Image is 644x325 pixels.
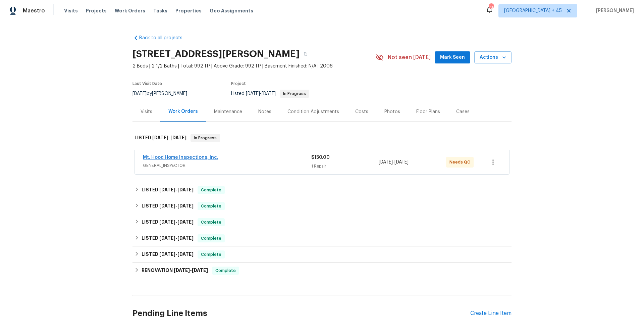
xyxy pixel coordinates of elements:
span: [DATE] [177,252,194,257]
span: Needs QC [449,159,473,166]
span: In Progress [280,92,309,96]
span: - [159,252,194,257]
span: [DATE] [246,91,260,96]
span: [DATE] [152,135,168,140]
span: - [174,268,208,273]
h6: LISTED [142,234,194,242]
span: Tasks [153,8,167,13]
span: Geo Assignments [210,7,253,14]
span: - [246,91,276,96]
span: GENERAL_INSPECTOR [143,162,311,169]
span: Listed [231,91,309,96]
span: [DATE] [177,220,194,224]
span: 2 Beds | 2 1/2 Baths | Total: 992 ft² | Above Grade: 992 ft² | Basement Finished: N/A | 2006 [132,63,376,69]
div: Floor Plans [416,108,440,115]
span: Complete [198,235,224,242]
span: Visits [64,7,78,14]
div: Maintenance [214,108,242,115]
span: $150.00 [311,155,330,160]
span: Work Orders [115,7,145,14]
div: Visits [141,108,152,115]
h6: LISTED [142,186,194,194]
span: Projects [86,7,107,14]
span: [DATE] [159,187,175,192]
span: In Progress [191,135,219,141]
div: 1 Repair [311,163,379,170]
span: Complete [198,251,224,258]
h6: LISTED [142,218,194,226]
div: LISTED [DATE]-[DATE]Complete [132,246,512,263]
button: Mark Seen [435,51,470,64]
div: Condition Adjustments [287,108,339,115]
h6: LISTED [142,250,194,259]
span: Last Visit Date [132,82,162,86]
span: Mark Seen [440,53,465,62]
span: [GEOGRAPHIC_DATA] + 45 [504,7,562,14]
span: - [159,187,194,192]
div: Create Line Item [470,310,512,317]
span: Project [231,82,246,86]
span: - [159,236,194,240]
span: [DATE] [132,91,147,96]
div: RENOVATION [DATE]-[DATE]Complete [132,263,512,279]
span: Maestro [23,7,45,14]
div: Photos [384,108,400,115]
span: [DATE] [394,160,409,165]
h6: LISTED [142,202,194,210]
div: Costs [355,108,368,115]
span: [DATE] [192,268,208,273]
span: Properties [175,7,202,14]
span: [DATE] [177,236,194,240]
h6: LISTED [135,134,186,142]
a: Back to all projects [132,35,197,41]
span: [DATE] [379,160,393,165]
div: LISTED [DATE]-[DATE]Complete [132,198,512,214]
span: Not seen [DATE] [388,54,431,61]
div: LISTED [DATE]-[DATE]In Progress [132,127,512,149]
span: Complete [198,187,224,193]
span: [DATE] [159,203,175,208]
div: LISTED [DATE]-[DATE]Complete [132,214,512,230]
div: 733 [489,4,493,11]
div: LISTED [DATE]-[DATE]Complete [132,230,512,246]
div: Cases [456,108,470,115]
span: [DATE] [177,203,194,208]
div: by [PERSON_NAME] [132,90,195,98]
h2: [STREET_ADDRESS][PERSON_NAME] [132,51,300,57]
span: [DATE] [170,135,186,140]
span: Complete [198,219,224,226]
span: Actions [480,53,506,62]
a: Mt. Hood Home Inspections, Inc. [143,155,218,160]
span: [DATE] [159,252,175,257]
span: - [152,135,186,140]
span: Complete [213,267,238,274]
div: LISTED [DATE]-[DATE]Complete [132,182,512,198]
button: Copy Address [300,48,312,60]
span: - [159,203,194,208]
span: - [379,159,409,166]
span: [DATE] [177,187,194,192]
div: Work Orders [168,108,198,115]
span: Complete [198,203,224,210]
span: [PERSON_NAME] [593,7,634,14]
span: [DATE] [159,220,175,224]
span: - [159,220,194,224]
button: Actions [474,51,512,64]
span: [DATE] [174,268,190,273]
div: Notes [258,108,271,115]
span: [DATE] [262,91,276,96]
span: [DATE] [159,236,175,240]
h6: RENOVATION [142,267,208,275]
